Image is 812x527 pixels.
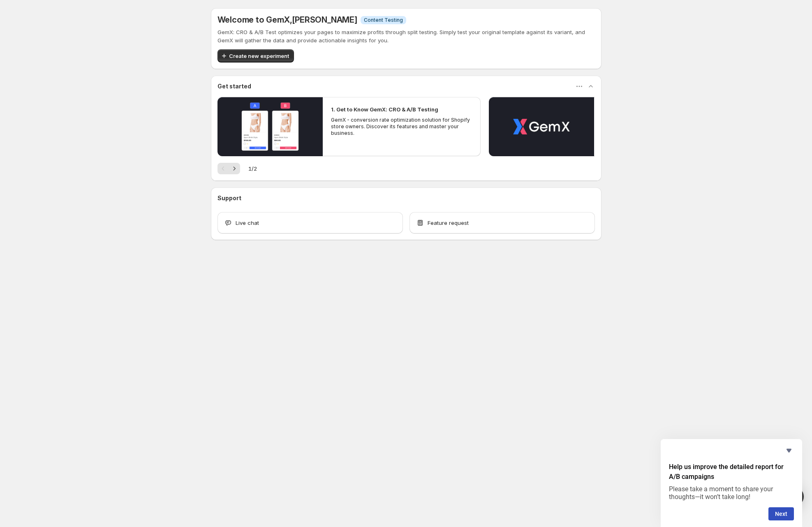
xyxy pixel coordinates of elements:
h2: Help us improve the detailed report for A/B campaigns [669,462,794,482]
p: GemX - conversion rate optimization solution for Shopify store owners. Discover its features and ... [331,117,472,136]
nav: Pagination [217,163,240,174]
p: GemX: CRO & A/B Test optimizes your pages to maximize profits through split testing. Simply test ... [217,28,595,44]
span: Live chat [236,219,259,227]
p: Please take a moment to share your thoughts—it won’t take long! [669,485,794,501]
span: Content Testing [364,17,403,23]
button: Play video [217,97,323,156]
button: Play video [489,97,594,156]
button: Next [229,163,240,174]
button: Hide survey [784,446,794,455]
h2: 1. Get to Know GemX: CRO & A/B Testing [331,105,438,113]
span: 1 / 2 [248,164,257,173]
span: , [PERSON_NAME] [290,15,357,25]
h5: Welcome to GemX [217,15,357,25]
span: Create new experiment [229,52,289,60]
h3: Support [217,194,241,202]
div: Help us improve the detailed report for A/B campaigns [669,446,794,520]
span: Feature request [428,219,469,227]
h3: Get started [217,82,251,90]
button: Next question [768,507,794,520]
button: Create new experiment [217,49,294,62]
